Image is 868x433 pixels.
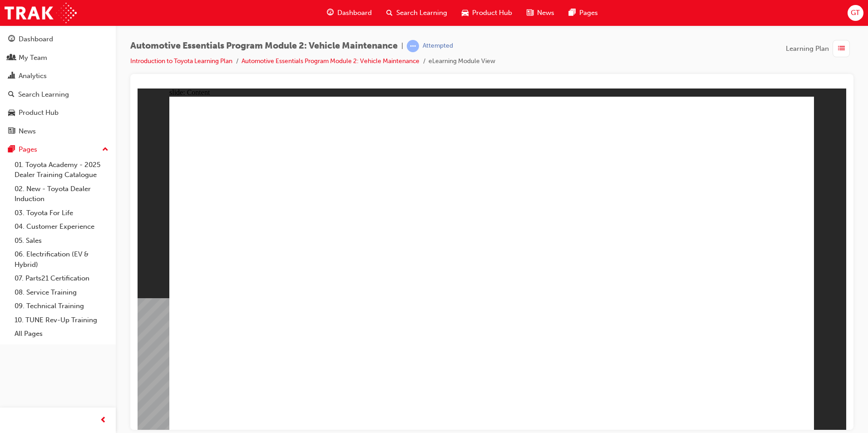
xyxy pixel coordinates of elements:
[527,7,533,19] span: news-icon
[11,234,112,248] a: 05. Sales
[18,89,69,100] div: Search Learning
[8,91,15,99] span: search-icon
[569,7,576,19] span: pages-icon
[19,126,36,137] div: News
[4,104,112,121] a: Product Hub
[786,40,853,57] button: Learning Plan
[11,247,112,271] a: 06. Electrification (EV & Hybrid)
[838,43,845,54] span: list-icon
[8,146,15,154] span: pages-icon
[423,42,453,50] div: Attempted
[100,415,107,426] span: prev-icon
[786,44,829,54] span: Learning Plan
[11,206,112,220] a: 03. Toyota For Life
[242,57,419,65] a: Automotive Essentials Program Module 2: Vehicle Maintenance
[4,31,112,48] a: Dashboard
[396,8,447,18] span: Search Learning
[11,285,112,300] a: 08. Service Training
[4,68,112,84] a: Analytics
[11,271,112,285] a: 07. Parts21 Certification
[519,4,562,22] a: news-iconNews
[19,53,47,63] div: My Team
[4,86,112,103] a: Search Learning
[11,220,112,234] a: 04. Customer Experience
[130,41,398,51] span: Automotive Essentials Program Module 2: Vehicle Maintenance
[11,327,112,341] a: All Pages
[327,7,334,19] span: guage-icon
[562,4,605,22] a: pages-iconPages
[4,123,112,140] a: News
[386,7,393,19] span: search-icon
[19,34,53,44] div: Dashboard
[401,41,403,51] span: |
[130,57,232,65] a: Introduction to Toyota Learning Plan
[5,3,77,23] img: Trak
[8,35,15,44] span: guage-icon
[454,4,519,22] a: car-iconProduct Hub
[11,313,112,327] a: 10. TUNE Rev-Up Training
[102,144,108,156] span: up-icon
[19,71,47,81] div: Analytics
[11,299,112,313] a: 09. Technical Training
[4,141,112,158] button: Pages
[11,158,112,182] a: 01. Toyota Academy - 2025 Dealer Training Catalogue
[537,8,554,18] span: News
[337,8,372,18] span: Dashboard
[11,182,112,206] a: 02. New - Toyota Dealer Induction
[8,54,15,62] span: people-icon
[320,4,379,22] a: guage-iconDashboard
[19,144,37,155] div: Pages
[851,8,860,18] span: GT
[19,108,59,118] div: Product Hub
[4,29,112,141] button: DashboardMy TeamAnalyticsSearch LearningProduct HubNews
[8,109,15,117] span: car-icon
[462,7,469,19] span: car-icon
[472,8,512,18] span: Product Hub
[579,8,598,18] span: Pages
[4,49,112,66] a: My Team
[8,72,15,80] span: chart-icon
[8,128,15,136] span: news-icon
[407,40,419,52] span: learningRecordVerb_ATTEMPT-icon
[848,5,863,21] button: GT
[379,4,454,22] a: search-iconSearch Learning
[429,56,495,67] li: eLearning Module View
